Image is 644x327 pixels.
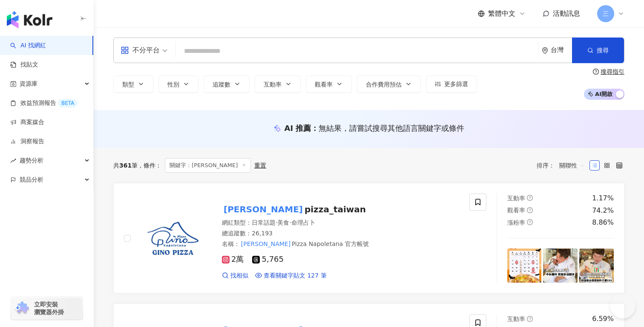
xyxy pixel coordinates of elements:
[204,75,250,93] button: 追蹤數
[444,81,468,87] span: 更多篩選
[10,41,46,50] a: searchAI 找網紅
[222,255,244,264] span: 2萬
[10,99,78,107] a: 效益預測報告BETA
[592,206,614,215] div: 74.2%
[264,81,282,88] span: 互動率
[559,159,585,172] span: 關聯性
[593,69,599,75] span: question-circle
[551,46,572,54] div: 台灣
[537,159,589,172] div: 排序：
[20,170,43,189] span: 競品分析
[592,314,614,324] div: 6.59%
[277,219,289,226] span: 美食
[113,75,153,93] button: 類型
[222,229,459,238] div: 總追蹤數 ： 26,193
[252,255,284,264] span: 5,765
[222,203,305,216] mark: [PERSON_NAME]
[10,158,16,164] span: rise
[141,206,205,270] img: KOL Avatar
[357,75,421,93] button: 合作費用預估
[122,81,134,88] span: 類型
[603,9,609,18] span: 三
[222,219,459,227] div: 網紅類型 ：
[20,151,43,170] span: 趨勢分析
[579,249,614,283] img: post-image
[291,219,315,226] span: 命理占卜
[121,46,129,55] span: appstore
[240,239,292,249] mark: [PERSON_NAME]
[292,240,369,247] span: Pizza Napoletana 官方帳號
[592,218,614,227] div: 8.86%
[165,158,251,173] span: 關鍵字：[PERSON_NAME]
[527,219,533,225] span: question-circle
[222,239,369,249] span: 名稱 ：
[597,47,609,54] span: 搜尋
[10,118,44,127] a: 商案媒合
[507,315,525,322] span: 互動率
[507,219,525,226] span: 漲粉率
[426,75,477,93] button: 更多篩選
[572,38,624,63] button: 搜尋
[158,75,198,93] button: 性別
[264,272,327,280] span: 查看關鍵字貼文 127 筆
[507,249,542,283] img: post-image
[10,137,44,146] a: 洞察報告
[20,74,37,93] span: 資源庫
[167,81,179,88] span: 性別
[527,195,533,201] span: question-circle
[138,162,161,169] span: 條件 ：
[11,297,83,320] a: chrome extension立即安裝 瀏覽器外掛
[10,61,38,69] a: 找貼文
[113,162,138,169] div: 共 筆
[507,207,525,214] span: 觀看率
[592,194,614,203] div: 1.17%
[230,272,248,280] span: 找相似
[252,219,276,226] span: 日常話題
[527,207,533,213] span: question-circle
[305,204,366,214] span: pizza_taiwan
[255,272,327,280] a: 查看關鍵字貼文 127 筆
[222,272,248,280] a: 找相似
[119,162,132,169] span: 361
[34,301,64,316] span: 立即安裝 瀏覽器外掛
[315,81,333,88] span: 觀看率
[319,124,464,133] span: 無結果，請嘗試搜尋其他語言關鍵字或條件
[610,293,635,318] iframe: Help Scout Beacon - Open
[507,195,525,202] span: 互動率
[254,162,266,169] div: 重置
[14,301,30,315] img: chrome extension
[213,81,230,88] span: 追蹤數
[542,47,548,54] span: environment
[543,249,578,283] img: post-image
[276,219,277,226] span: ·
[289,219,291,226] span: ·
[121,43,160,57] div: 不分平台
[285,123,465,133] div: AI 推薦 ：
[488,9,515,18] span: 繁體中文
[113,183,624,293] a: KOL Avatar[PERSON_NAME]pizza_taiwan網紅類型：日常話題·美食·命理占卜總追蹤數：26,193名稱：[PERSON_NAME]Pizza Napoletana 官...
[255,75,301,93] button: 互動率
[366,81,402,88] span: 合作費用預估
[527,316,533,322] span: question-circle
[306,75,352,93] button: 觀看率
[601,68,624,75] div: 搜尋指引
[553,9,580,17] span: 活動訊息
[7,11,52,28] img: logo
